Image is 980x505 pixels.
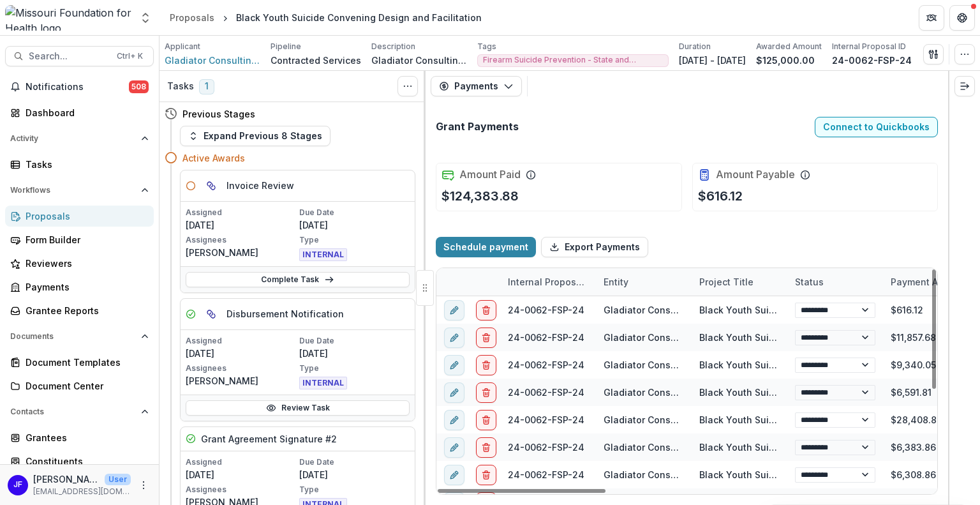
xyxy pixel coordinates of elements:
[508,303,584,317] div: 24-0062-FSP-24
[692,268,787,296] div: Project Title
[699,414,945,425] a: Black Youth Suicide Convening Design and Facilitation
[883,379,979,406] div: $6,591.81
[919,5,944,31] button: Partners
[787,268,883,296] div: Status
[883,268,979,296] div: Payment Amount
[26,233,144,246] div: Form Builder
[299,484,410,495] p: Type
[137,5,154,31] button: Open entity switcher
[508,468,584,481] div: 24-0062-FSP-24
[436,121,519,133] h2: Grant Payments
[26,209,144,223] div: Proposals
[444,464,464,485] button: edit
[186,234,297,246] p: Assignees
[299,207,410,218] p: Due Date
[199,79,214,94] span: 1
[444,409,464,430] button: edit
[604,442,715,453] a: Gladiator Consulting LLC
[442,186,519,206] p: $124,383.88
[201,432,337,446] h5: Grant Agreement Signature #2
[5,427,154,448] a: Grantees
[186,484,297,495] p: Assignees
[10,186,136,195] span: Workflows
[26,280,144,294] div: Payments
[180,126,330,146] button: Expand Previous 8 Stages
[604,414,715,425] a: Gladiator Consulting LLC
[444,299,464,320] button: edit
[5,46,154,66] button: Search...
[33,472,100,486] p: [PERSON_NAME]
[26,158,144,171] div: Tasks
[5,229,154,250] a: Form Builder
[165,8,219,27] a: Proposals
[883,324,979,351] div: $11,857.68
[26,455,144,468] div: Constituents
[186,468,297,481] p: [DATE]
[33,486,131,497] p: [EMAIL_ADDRESS][DOMAIN_NAME]
[165,54,260,67] a: Gladiator Consulting LLC
[508,358,584,372] div: 24-0062-FSP-24
[787,275,831,289] div: Status
[699,442,945,453] a: Black Youth Suicide Convening Design and Facilitation
[129,80,149,93] span: 508
[170,11,214,24] div: Proposals
[596,275,636,289] div: Entity
[299,347,410,360] p: [DATE]
[459,169,521,181] h2: Amount Paid
[167,81,194,92] h3: Tasks
[444,354,464,375] button: edit
[299,468,410,481] p: [DATE]
[508,331,584,344] div: 24-0062-FSP-24
[10,134,136,143] span: Activity
[5,102,154,123] a: Dashboard
[679,41,711,52] p: Duration
[105,474,131,485] p: User
[26,82,129,93] span: Notifications
[201,304,221,324] button: Parent task
[444,382,464,402] button: edit
[883,296,979,324] div: $616.12
[5,154,154,175] a: Tasks
[26,106,144,119] div: Dashboard
[883,351,979,379] div: $9,340.05
[186,374,297,388] p: [PERSON_NAME]
[604,305,715,315] a: Gladiator Consulting LLC
[883,433,979,461] div: $6,383.86
[883,275,974,289] div: Payment Amount
[5,402,154,422] button: Open Contacts
[13,481,22,489] div: Jean Freeman-Crawford
[5,180,154,200] button: Open Workflows
[954,76,975,96] button: Expand right
[604,469,715,480] a: Gladiator Consulting LLC
[698,186,743,206] p: $616.12
[832,41,906,52] p: Internal Proposal ID
[5,451,154,472] a: Constituents
[692,275,761,289] div: Project Title
[299,456,410,468] p: Due Date
[476,327,496,347] button: delete
[5,375,154,396] a: Document Center
[186,335,297,347] p: Assigned
[299,377,347,389] span: INTERNAL
[604,359,715,370] a: Gladiator Consulting LLC
[476,464,496,485] button: delete
[5,326,154,347] button: Open Documents
[165,41,200,52] p: Applicant
[815,117,938,137] button: Connect to Quickbooks
[26,431,144,444] div: Grantees
[500,268,596,296] div: Internal Proposal ID
[476,409,496,430] button: delete
[508,413,584,426] div: 24-0062-FSP-24
[5,206,154,227] a: Proposals
[436,237,536,257] button: Schedule payment
[226,307,344,320] h5: Disbursement Notification
[444,327,464,347] button: edit
[186,272,410,287] a: Complete Task
[476,382,496,402] button: delete
[201,176,221,196] button: View dependent tasks
[182,107,255,121] h4: Previous Stages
